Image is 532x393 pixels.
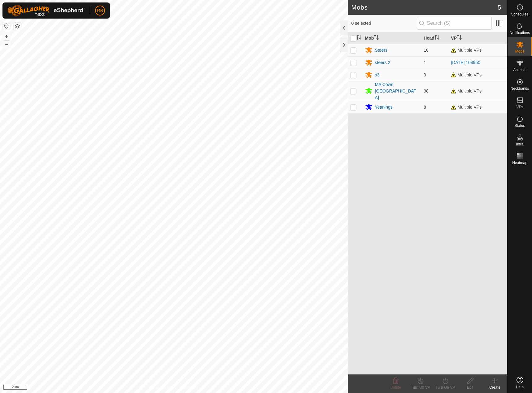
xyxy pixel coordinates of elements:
[3,32,10,40] button: +
[375,81,419,101] div: MA Cows [GEOGRAPHIC_DATA]
[375,104,393,110] div: Yearlings
[3,41,10,48] button: –
[434,36,439,41] p-sorticon: Activate to sort
[510,31,530,35] span: Notifications
[448,32,507,44] th: VP
[512,161,527,165] span: Heatmap
[451,89,482,93] span: Multiple VPs
[498,3,501,12] span: 5
[424,60,426,65] span: 1
[516,142,523,146] span: Infra
[458,385,482,390] div: Edit
[433,385,458,390] div: Turn On VP
[511,12,528,16] span: Schedules
[451,105,482,110] span: Multiple VPs
[97,7,103,14] span: RB
[408,385,433,390] div: Turn Off VP
[510,87,529,90] span: Neckbands
[515,50,524,53] span: Mobs
[375,59,390,66] div: steers 2
[374,36,379,41] p-sorticon: Activate to sort
[482,385,507,390] div: Create
[149,385,172,391] a: Privacy Policy
[514,124,525,127] span: Status
[516,385,524,389] span: Help
[513,68,526,72] span: Animals
[3,22,10,30] button: Reset Map
[363,32,421,44] th: Mob
[424,72,426,77] span: 9
[424,89,429,93] span: 38
[390,385,401,390] span: Delete
[14,23,21,30] button: Map Layers
[424,105,426,110] span: 8
[457,36,462,41] p-sorticon: Activate to sort
[356,36,361,41] p-sorticon: Activate to sort
[451,72,482,77] span: Multiple VPs
[424,48,429,53] span: 10
[375,72,380,78] div: s3
[417,17,492,30] input: Search (S)
[7,5,85,16] img: Gallagher Logo
[421,32,448,44] th: Head
[516,105,523,109] span: VPs
[451,60,480,65] a: [DATE] 104950
[375,47,387,54] div: Steers
[180,385,198,391] a: Contact Us
[508,374,532,391] a: Help
[351,20,417,27] span: 0 selected
[451,48,482,53] span: Multiple VPs
[351,4,498,11] h2: Mobs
